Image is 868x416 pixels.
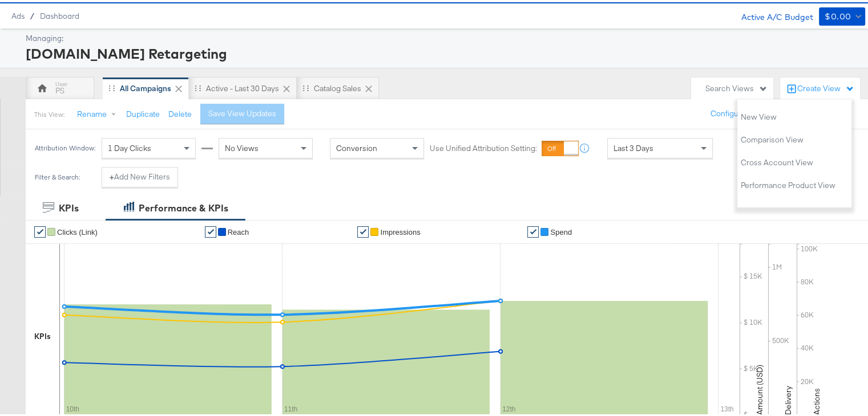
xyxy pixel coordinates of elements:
span: Performance Product View [741,178,835,189]
div: Create View [797,81,854,92]
span: 1 Day Clicks [108,141,151,151]
span: Impressions [380,226,420,234]
span: No Views [225,141,259,151]
strong: + [110,169,114,180]
div: Drag to reorder tab [302,83,309,89]
div: PS [55,83,64,94]
span: Last 3 Days [613,141,653,151]
div: Drag to reorder tab [195,83,201,89]
span: Reach [228,226,249,234]
span: Ads [11,9,25,18]
button: Rename [69,102,128,123]
span: Clicks (Link) [57,226,98,234]
div: This View: [34,108,64,117]
span: Spend [550,226,572,234]
div: Drag to reorder tab [108,83,115,89]
a: ✔ [34,224,46,235]
a: Dashboard [40,9,79,18]
label: Use Unified Attribution Setting: [430,141,537,152]
button: +Add New Filters [102,165,178,185]
button: Delete [168,107,192,117]
button: New View [740,108,777,121]
a: ✔ [205,224,216,235]
text: Delivery [783,384,793,413]
div: Filter & Search: [34,171,80,179]
div: KPIs [34,329,51,340]
div: Catalog Sales [314,81,361,92]
button: Duplicate [126,107,160,117]
button: Cross Account View [740,153,814,167]
div: Active - Last 30 Days [206,81,279,92]
span: Conversion [336,141,377,151]
div: [DOMAIN_NAME] Retargeting [26,42,862,61]
div: Managing: [26,31,862,42]
div: Attribution Window: [34,142,96,150]
span: Comparison View [741,132,804,143]
button: Configure Pacing [703,101,779,122]
div: Active A/C Budget [729,5,813,22]
button: Performance Product View [740,176,836,190]
div: All Campaigns [120,81,171,92]
button: $0.00 [819,5,865,23]
div: Search Views [705,81,768,92]
text: Actions [812,386,822,413]
div: $0.00 [825,7,851,22]
span: Cross Account View [741,155,813,166]
span: / [25,9,40,18]
a: ✔ [357,224,369,235]
div: Performance & KPIs [139,199,228,213]
button: Comparison View [740,130,804,144]
span: New View [741,109,777,120]
text: Amount (USD) [754,362,765,413]
a: ✔ [527,224,539,235]
div: KPIs [59,199,79,213]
